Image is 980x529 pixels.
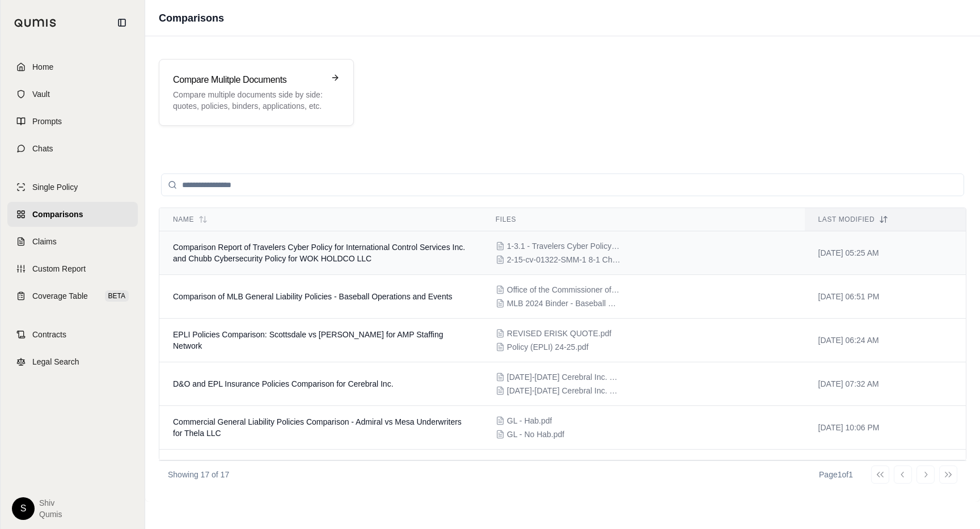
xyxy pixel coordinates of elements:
a: Comparisons [7,202,138,227]
span: Comparison Report of Travelers Cyber Policy for International Control Services Inc. and Chubb Cyb... [173,243,465,263]
span: 11.28.24-11.28.25 Cerebral Inc. Primary D&O-EPL DO7NACNMBU003.pdf [507,371,620,383]
span: Shiv [39,497,62,509]
span: MLB 2024 Binder - Baseball Ops - Events -AL 12.22.23 _POL1000100100241.pdf [507,298,620,309]
span: Office of the Commissioner of Baseball Operation Policy 1000100100241 Final Policy.pdf [507,284,620,295]
div: Name [173,215,468,224]
a: Claims [7,229,138,254]
span: GL - No Hab.pdf [507,429,564,440]
span: BETA [105,290,129,302]
a: Legal Search [7,349,138,374]
p: Showing 17 of 17 [168,469,229,480]
td: [DATE] 05:25 AM [805,231,966,275]
span: REVISED ERISK QUOTE.pdf [507,328,611,339]
a: Single Policy [7,175,138,200]
h3: Compare Mulitple Documents [173,73,324,87]
a: Vault [7,82,138,107]
td: [DATE] 06:51 PM [805,275,966,319]
a: Prompts [7,109,138,134]
span: IR_COWBELL_Quote110001.pdf [507,459,620,470]
a: Chats [7,136,138,161]
button: Collapse sidebar [113,14,131,32]
span: Policy (EPLI) 24-25.pdf [507,341,589,353]
div: Last modified [818,215,952,224]
a: Home [7,54,138,79]
span: Legal Search [32,356,79,367]
span: Coverage Table [32,290,88,302]
h1: Comparisons [159,10,224,26]
span: Comparison of MLB General Liability Policies - Baseball Operations and Events [173,292,453,301]
img: Qumis Logo [14,19,57,27]
span: Chats [32,143,53,154]
span: Custom Report [32,263,86,274]
span: Claims [32,236,57,247]
div: Page 1 of 1 [819,469,853,480]
td: [DATE] 10:06 PM [805,406,966,450]
span: 2-15-cv-01322-SMM-1 8-1 Chubb Cyber2.pdf [507,254,620,265]
span: Qumis [39,509,62,520]
a: Contracts [7,322,138,347]
span: Comparisons [32,209,83,220]
td: [DATE] 06:24 AM [805,319,966,362]
span: 11.28.24-11.28.25 Cerebral Inc. 2xs6 D&O-EPL LHS712888.pdf [507,385,620,396]
td: [DATE] 02:50 AM [805,450,966,493]
th: Files [482,208,805,231]
div: S [12,497,35,520]
span: Commercial General Liability Policies Comparison - Admiral vs Mesa Underwriters for Thela LLC [173,417,462,438]
span: Contracts [32,329,66,340]
td: [DATE] 07:32 AM [805,362,966,406]
p: Compare multiple documents side by side: quotes, policies, binders, applications, etc. [173,89,324,112]
a: Coverage TableBETA [7,283,138,308]
span: Home [32,61,53,73]
span: Single Policy [32,181,78,193]
span: EPLI Policies Comparison: Scottsdale vs Hudson for AMP Staffing Network [173,330,443,350]
span: 1-3.1 - Travelers Cyber Policy40.pdf [507,240,620,252]
span: Vault [32,88,50,100]
span: D&O and EPL Insurance Policies Comparison for Cerebral Inc. [173,379,394,388]
span: GL - Hab.pdf [507,415,552,426]
a: Custom Report [7,256,138,281]
span: Prompts [32,116,62,127]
